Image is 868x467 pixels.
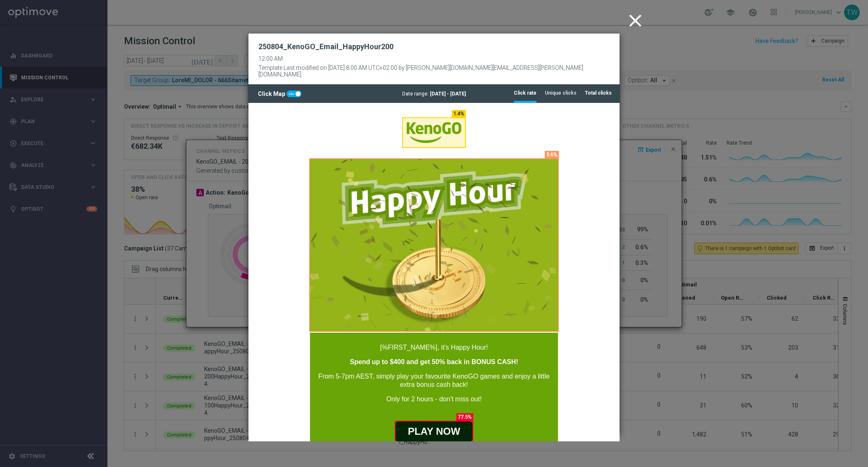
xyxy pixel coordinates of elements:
tab-header: Total clicks [585,90,612,97]
img: HAPPY HOUR! [62,57,310,229]
div: 12:00 AM [258,55,610,62]
i: close [625,10,646,31]
strong: Spend up to $400 and get 50% back in BONUS CASH! [101,256,269,263]
p: [%FIRST_NAME%], it's Happy Hour! [66,241,305,249]
span: [DATE] - [DATE] [430,91,466,97]
div: Template Last modified on [DATE] 8:00 AM UTC+02:00 by [PERSON_NAME][DOMAIN_NAME][EMAIL_ADDRESS][P... [258,62,610,79]
span: Date range: [402,91,429,97]
span: Click Map [258,91,287,97]
button: close [624,8,649,34]
span: PLAY NOW [160,323,212,334]
p: Only for 2 hours - don't miss out! [66,293,305,300]
p: From 5-7pm AEST, simply play your favourite KenoGO games and enjoy a little extra bonus cash back! [66,270,305,286]
tab-header: Unique clicks [545,90,577,97]
img: KenoGO [155,16,217,45]
h2: 250804_KenoGO_Email_HappyHour200 [258,42,393,52]
a: PLAY NOW [147,319,224,339]
tab-header: Click rate [514,90,537,97]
